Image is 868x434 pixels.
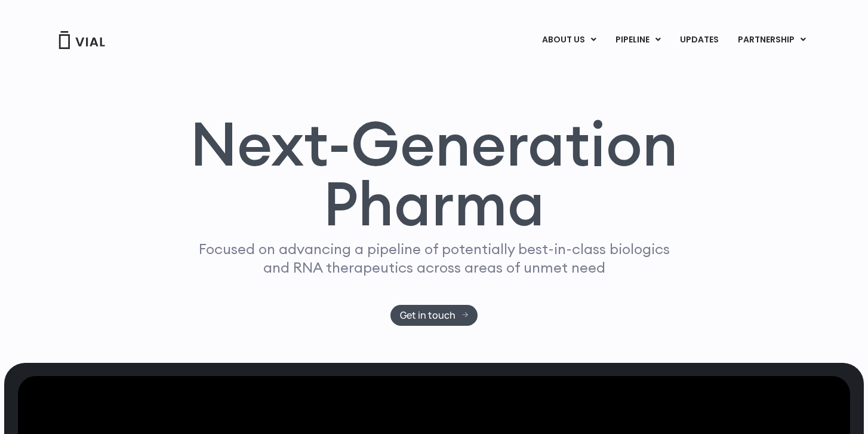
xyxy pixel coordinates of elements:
a: UPDATES [670,30,728,50]
a: PARTNERSHIPMenu Toggle [728,30,815,50]
a: Get in touch [390,305,478,326]
h1: Next-Generation Pharma [176,114,692,234]
p: Focused on advancing a pipeline of potentially best-in-class biologics and RNA therapeutics acros... [193,240,675,277]
a: ABOUT USMenu Toggle [533,30,605,50]
span: Get in touch [400,311,455,320]
img: Vial Logo [58,31,106,49]
a: PIPELINEMenu Toggle [606,30,670,50]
